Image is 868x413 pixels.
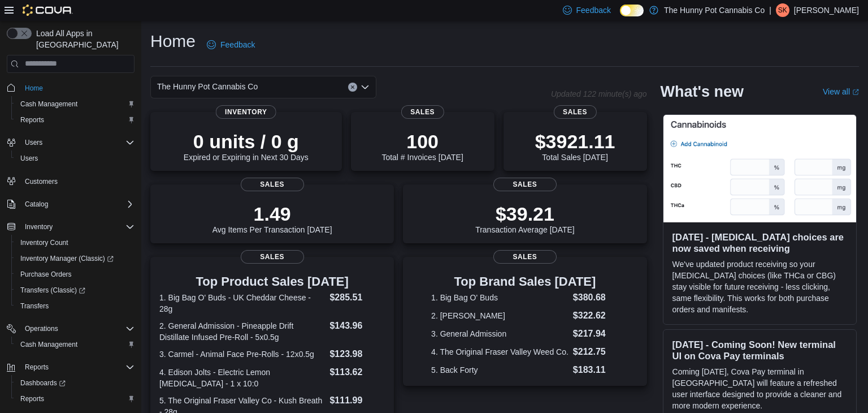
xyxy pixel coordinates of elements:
span: Inventory Manager (Classic) [20,254,114,263]
span: Transfers (Classic) [20,286,85,295]
button: Clear input [348,83,357,92]
p: | [769,3,771,17]
button: Inventory Count [11,235,139,251]
div: Transaction Average [DATE] [475,203,575,234]
span: Inventory [25,222,53,231]
p: [PERSON_NAME] [794,3,859,17]
button: Reports [11,391,139,407]
a: Customers [20,175,62,188]
button: Users [20,136,47,149]
p: 0 units / 0 g [184,130,309,153]
span: Home [25,84,43,93]
a: Feedback [202,33,259,56]
button: Reports [2,359,139,375]
button: Home [2,80,139,96]
dt: 1. Big Bag O' Buds - UK Cheddar Cheese - 28g [159,292,325,315]
h3: [DATE] - Coming Soon! New terminal UI on Cova Pay terminals [672,339,847,362]
button: Users [2,135,139,150]
span: Reports [16,113,134,127]
a: Inventory Count [16,236,73,249]
a: Reports [16,392,49,406]
span: Inventory Count [16,236,134,249]
a: Cash Management [16,338,82,351]
p: $39.21 [475,203,575,225]
button: Transfers [11,298,139,314]
h3: [DATE] - [MEDICAL_DATA] choices are now saved when receiving [672,231,847,254]
svg: External link [852,89,859,96]
button: Cash Management [11,96,139,112]
input: Dark Mode [620,5,644,16]
span: The Hunny Pot Cannabis Co [157,80,258,93]
dd: $111.99 [329,394,385,407]
p: Updated 122 minute(s) ago [551,89,647,98]
span: Sales [493,178,557,191]
dd: $113.62 [329,365,385,379]
button: Operations [20,322,63,335]
dd: $143.96 [329,319,385,333]
span: Catalog [20,197,134,211]
span: Users [20,136,134,149]
span: Cash Management [20,100,77,109]
dd: $183.11 [573,363,619,377]
p: Coming [DATE], Cova Pay terminal in [GEOGRAPHIC_DATA] will feature a refreshed user interface des... [672,366,847,411]
dt: 3. General Admission [431,328,568,339]
button: Cash Management [11,337,139,352]
span: Reports [20,394,44,403]
h3: Top Brand Sales [DATE] [431,275,619,289]
dt: 5. Back Forty [431,364,568,376]
span: Sales [241,178,304,191]
a: Inventory Manager (Classic) [16,252,118,265]
button: Customers [2,173,139,190]
span: Cash Management [16,97,134,111]
span: Customers [25,177,58,186]
dt: 1. Big Bag O' Buds [431,292,568,303]
p: We've updated product receiving so your [MEDICAL_DATA] choices (like THCa or CBG) stay visible fo... [672,259,847,315]
span: Reports [20,115,44,124]
a: Dashboards [16,376,70,390]
h3: Top Product Sales [DATE] [159,275,385,289]
button: Purchase Orders [11,266,139,282]
span: Purchase Orders [20,270,72,279]
span: Sales [553,105,596,119]
a: Home [20,81,47,95]
dt: 2. [PERSON_NAME] [431,310,568,321]
img: Cova [23,5,73,16]
dd: $217.94 [573,327,619,341]
span: Operations [25,324,58,333]
span: Feedback [220,39,255,50]
button: Open list of options [361,83,370,92]
span: Catalog [25,200,48,209]
p: The Hunny Pot Cannabis Co [664,3,765,17]
span: Reports [25,363,49,372]
dt: 4. Edison Jolts - Electric Lemon [MEDICAL_DATA] - 1 x 10:0 [159,367,325,389]
span: Users [16,152,134,165]
span: Inventory Count [20,238,68,247]
button: Catalog [2,196,139,212]
a: Inventory Manager (Classic) [11,251,139,266]
span: Users [25,138,42,147]
dd: $380.68 [573,291,619,304]
button: Operations [2,321,139,337]
button: Reports [20,360,53,374]
a: Dashboards [11,375,139,391]
span: Operations [20,322,134,335]
span: Sales [241,250,304,264]
dd: $212.75 [573,345,619,359]
dd: $322.62 [573,309,619,322]
span: Transfers [20,302,49,311]
span: Inventory Manager (Classic) [16,252,134,265]
dd: $285.51 [329,291,385,304]
span: Inventory [20,220,134,234]
a: Purchase Orders [16,268,76,281]
span: Feedback [576,5,611,16]
dt: 2. General Admission - Pineapple Drift Distillate Infused Pre-Roll - 5x0.5g [159,320,325,343]
button: Catalog [20,197,53,211]
a: Transfers [16,299,53,313]
span: Sales [401,105,444,119]
div: Avg Items Per Transaction [DATE] [212,203,332,234]
p: 1.49 [212,203,332,225]
span: Dashboards [20,378,66,388]
a: Cash Management [16,97,82,111]
dd: $123.98 [329,347,385,361]
span: Dark Mode [620,16,620,17]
